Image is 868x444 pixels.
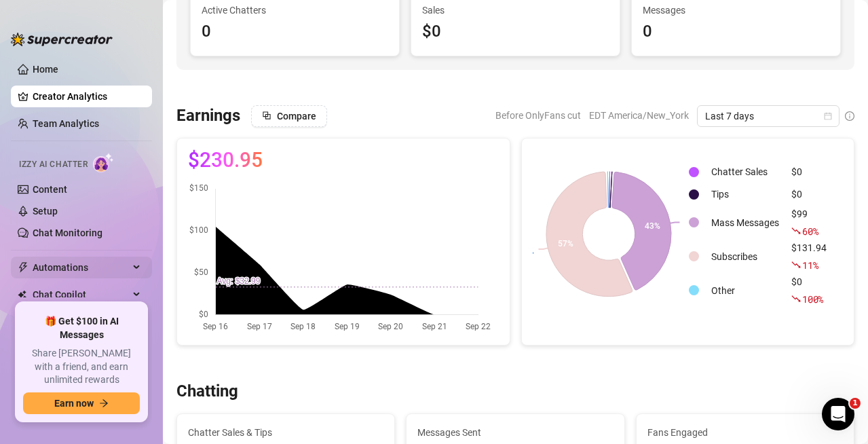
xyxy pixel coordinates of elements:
[683,217,694,227] text: 💰
[23,392,140,414] button: Earn nowarrow-right
[791,164,827,179] div: $0
[802,259,818,272] span: 11 %
[643,3,829,18] span: Messages
[850,398,861,409] span: 1
[176,381,238,403] h3: Chatting
[422,19,609,45] div: $0
[589,105,689,126] span: EDT America/New_York
[791,260,801,270] span: fall
[33,64,58,75] a: Home
[18,290,26,299] img: Chat Copilot
[802,293,823,306] span: 100 %
[417,425,613,440] span: Messages Sent
[822,398,854,430] iframe: Intercom live chat
[23,347,140,387] span: Share [PERSON_NAME] with a friend, and earn unlimited rewards
[277,111,316,122] span: Compare
[19,158,88,171] span: Izzy AI Chatter
[54,398,94,409] span: Earn now
[188,149,263,171] span: $230.95
[643,19,829,45] div: 0
[99,399,109,408] span: arrow-right
[791,294,801,303] span: fall
[202,3,388,18] span: Active Chatters
[262,111,271,120] span: block
[791,206,827,239] div: $99
[18,262,29,273] span: thunderbolt
[33,86,141,107] a: Creator Analytics
[706,206,785,239] td: Mass Messages
[706,184,785,205] td: Tips
[422,3,609,18] span: Sales
[706,274,785,307] td: Other
[791,226,801,236] span: fall
[824,112,832,120] span: calendar
[647,425,843,440] span: Fans Engaged
[93,153,114,172] img: AI Chatter
[33,257,129,278] span: Automations
[33,284,129,306] span: Chat Copilot
[11,33,113,46] img: logo-BBDzfeDw.svg
[251,105,327,127] button: Compare
[188,425,383,440] span: Chatter Sales & Tips
[706,240,785,273] td: Subscribes
[33,206,58,217] a: Setup
[33,227,102,238] a: Chat Monitoring
[791,274,827,307] div: $0
[23,315,140,341] span: 🎁 Get $100 in AI Messages
[202,19,388,45] div: 0
[705,106,831,126] span: Last 7 days
[495,105,581,126] span: Before OnlyFans cut
[791,187,827,202] div: $0
[33,184,67,195] a: Content
[176,105,240,127] h3: Earnings
[706,162,785,183] td: Chatter Sales
[845,111,854,121] span: info-circle
[802,225,818,238] span: 60 %
[791,240,827,273] div: $131.94
[33,118,99,129] a: Team Analytics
